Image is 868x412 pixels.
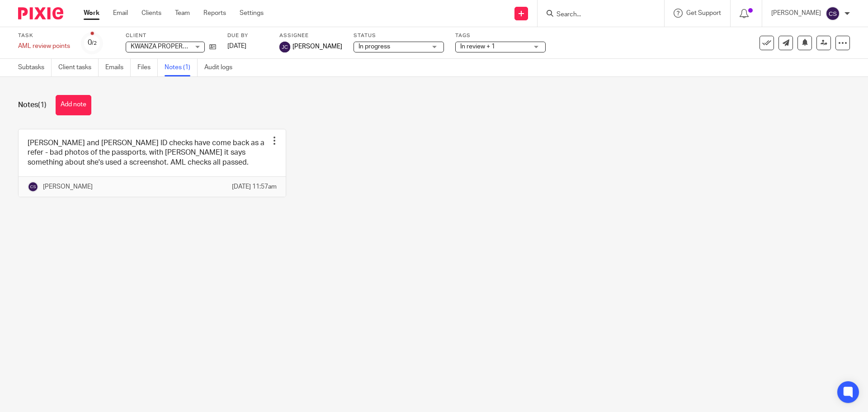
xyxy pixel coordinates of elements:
a: Client tasks [58,59,99,76]
a: Reports [203,9,226,18]
label: Task [18,32,70,39]
small: /2 [92,41,97,46]
img: svg%3E [28,181,38,192]
div: AML review points [18,42,70,51]
img: svg%3E [826,6,840,21]
label: Client [126,32,216,39]
a: Team [175,9,190,18]
a: Email [113,9,128,18]
a: Audit logs [204,59,239,76]
span: [PERSON_NAME] [292,42,342,51]
a: Clients [142,9,161,18]
label: Due by [227,32,268,39]
p: [DATE] 11:57am [232,182,277,191]
label: Assignee [279,32,342,39]
span: In progress [359,43,390,50]
label: Tags [455,32,546,39]
span: [DATE] [227,43,246,49]
h1: Notes [18,100,47,110]
p: [PERSON_NAME] [771,9,821,18]
p: [PERSON_NAME] [43,182,93,191]
img: svg%3E [279,42,290,52]
label: Status [354,32,444,39]
a: Notes (1) [165,59,198,76]
a: Work [84,9,99,18]
span: KWANZA PROPERTY & DESIGN LTD [131,43,232,50]
a: Settings [240,9,264,18]
div: 0 [88,38,97,48]
span: In review + 1 [460,43,495,50]
img: Pixie [18,7,63,19]
span: Get Support [686,10,721,16]
a: Emails [105,59,131,76]
button: Add note [56,95,91,115]
span: (1) [38,101,47,109]
a: Subtasks [18,59,52,76]
input: Search [556,11,637,19]
a: Files [137,59,158,76]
